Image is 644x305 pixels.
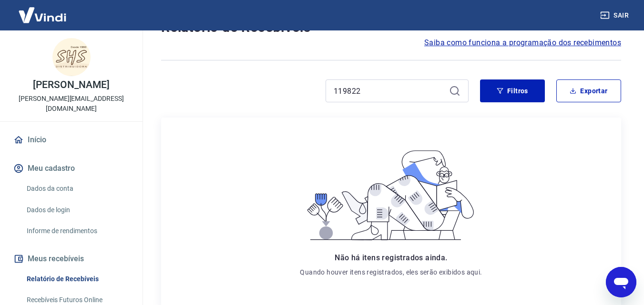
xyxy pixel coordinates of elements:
a: Relatório de Recebíveis [23,269,131,289]
iframe: Botão para abrir a janela de mensagens, conversa em andamento [606,267,636,297]
button: Exportar [556,79,621,102]
p: Quando houver itens registrados, eles serão exibidos aqui. [300,267,482,277]
button: Sair [598,7,633,24]
button: Meus recebíveis [11,248,131,269]
button: Filtros [480,79,545,102]
p: [PERSON_NAME] [33,80,109,90]
a: Dados da conta [23,179,131,198]
a: Informe de rendimentos [23,221,131,241]
button: Meu cadastro [11,158,131,179]
a: Início [11,129,131,150]
a: Saiba como funciona a programação dos recebimentos [424,37,621,49]
p: [PERSON_NAME][EMAIL_ADDRESS][DOMAIN_NAME] [8,94,135,114]
input: Busque pelo número do pedido [334,84,445,98]
img: 9ebf16b8-e23d-4c4e-a790-90555234a76e.jpeg [52,38,91,76]
a: Dados de login [23,200,131,220]
img: Vindi [11,0,73,30]
span: Não há itens registrados ainda. [335,253,447,262]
